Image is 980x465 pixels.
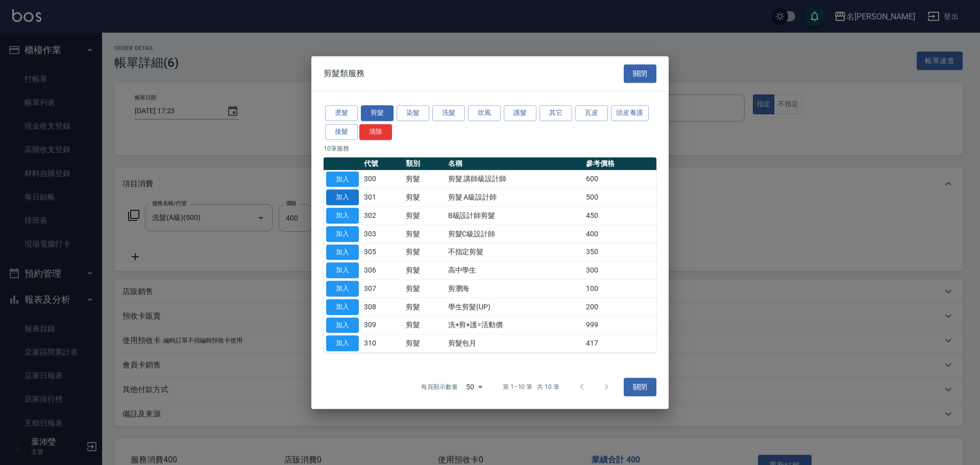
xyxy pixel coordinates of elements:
[403,298,445,316] td: 剪髮
[403,280,445,298] td: 剪髮
[361,188,403,207] td: 301
[583,170,656,188] td: 600
[403,207,445,225] td: 剪髮
[446,334,583,353] td: 剪髮包月
[446,261,583,280] td: 高中學生
[446,280,583,298] td: 剪瀏海
[583,334,656,353] td: 417
[462,373,486,401] div: 50
[421,382,458,391] p: 每頁顯示數量
[361,170,403,188] td: 300
[583,188,656,207] td: 500
[325,124,358,140] button: 接髮
[325,105,358,121] button: 燙髮
[583,225,656,243] td: 400
[397,105,429,121] button: 染髮
[361,261,403,280] td: 306
[403,243,445,261] td: 剪髮
[326,208,359,224] button: 加入
[583,316,656,334] td: 999
[403,334,445,353] td: 剪髮
[361,225,403,243] td: 303
[326,317,359,333] button: 加入
[446,170,583,188] td: 剪髮 講師級設計師
[361,105,394,121] button: 剪髮
[403,157,445,170] th: 類別
[432,105,465,121] button: 洗髮
[446,188,583,207] td: 剪髮 A級設計師
[446,207,583,225] td: B級設計師剪髮
[326,335,359,351] button: 加入
[503,382,559,391] p: 第 1–10 筆 共 10 筆
[504,105,536,121] button: 護髮
[583,207,656,225] td: 450
[359,124,392,140] button: 清除
[583,280,656,298] td: 100
[361,316,403,334] td: 309
[361,157,403,170] th: 代號
[446,157,583,170] th: 名稱
[361,298,403,316] td: 308
[361,243,403,261] td: 305
[326,172,359,187] button: 加入
[446,225,583,243] td: 剪髮C級設計師
[611,105,649,121] button: 頭皮養護
[403,225,445,243] td: 剪髮
[583,261,656,280] td: 300
[326,262,359,278] button: 加入
[583,298,656,316] td: 200
[403,261,445,280] td: 剪髮
[361,280,403,298] td: 307
[403,188,445,207] td: 剪髮
[403,170,445,188] td: 剪髮
[583,243,656,261] td: 350
[326,226,359,242] button: 加入
[361,207,403,225] td: 302
[575,105,608,121] button: 瓦皮
[361,334,403,353] td: 310
[468,105,501,121] button: 吹風
[446,316,583,334] td: 洗+剪+護=活動價
[624,64,656,83] button: 關閉
[624,378,656,397] button: 關閉
[446,243,583,261] td: 不指定剪髮
[446,298,583,316] td: 學生剪髮(UP)
[324,68,364,79] span: 剪髮類服務
[403,316,445,334] td: 剪髮
[326,299,359,315] button: 加入
[326,244,359,260] button: 加入
[540,105,572,121] button: 其它
[326,189,359,205] button: 加入
[583,157,656,170] th: 參考價格
[324,144,656,153] p: 10 筆服務
[326,281,359,297] button: 加入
